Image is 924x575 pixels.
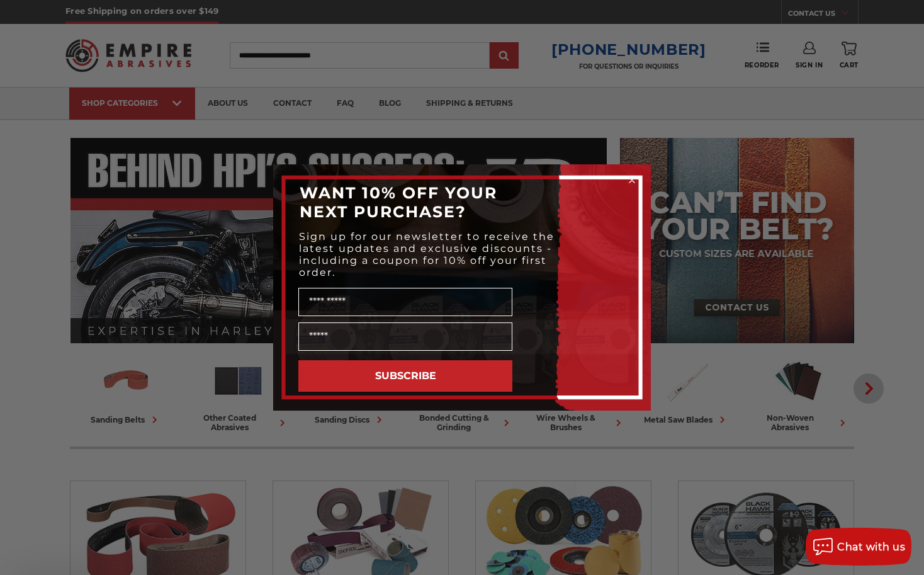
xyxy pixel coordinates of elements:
[806,528,911,566] button: Chat with us
[300,183,497,221] span: WANT 10% OFF YOUR NEXT PURCHASE?
[299,231,555,278] span: Sign up for our newsletter to receive the latest updates and exclusive discounts - including a co...
[626,174,638,186] button: Close dialog
[298,360,512,392] button: SUBSCRIBE
[298,322,512,351] input: Email
[837,541,905,553] span: Chat with us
